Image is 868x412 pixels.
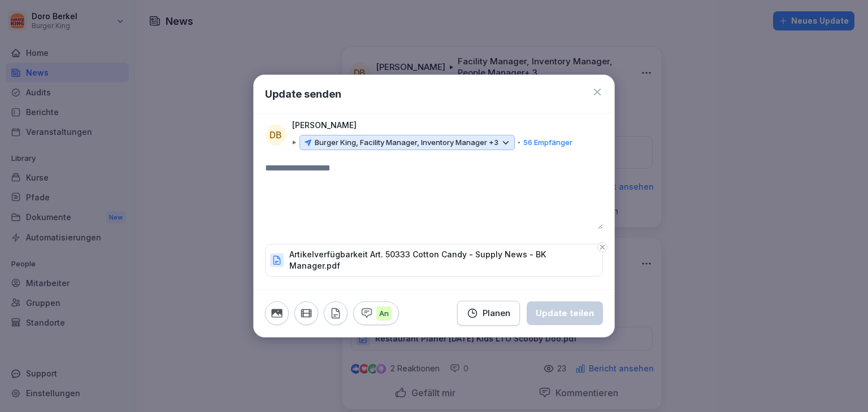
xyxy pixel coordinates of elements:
p: [PERSON_NAME] [292,119,357,132]
div: DB [265,124,287,146]
div: Update teilen [536,307,594,319]
p: Burger King, Facility Manager, Inventory Manager +3 [315,137,498,148]
button: Planen [457,301,520,326]
p: 56 Empfänger [523,137,572,148]
div: Planen [467,307,510,319]
button: Update teilen [527,301,603,325]
button: An [353,301,399,325]
p: Artikelverfügbarkeit Art. 50333 Cotton Candy - Supply News - BK Manager.pdf [289,249,591,271]
h1: Update senden [265,86,341,102]
p: An [376,306,392,321]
